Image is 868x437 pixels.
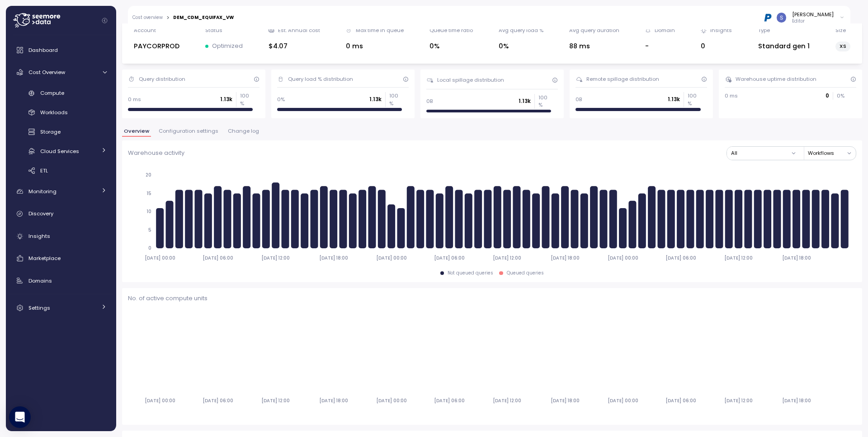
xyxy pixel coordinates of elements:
tspan: 10 [146,209,151,214]
a: Discovery [9,205,113,223]
tspan: 0 [148,245,151,251]
span: Change log [228,129,259,134]
tspan: [DATE] 06:00 [665,255,696,261]
a: Cost overview [132,15,163,20]
tspan: [DATE] 18:00 [550,255,579,261]
tspan: [DATE] 00:00 [607,398,638,404]
span: Compute [40,89,64,97]
button: Workflows [808,147,856,160]
tspan: [DATE] 06:00 [434,255,464,261]
tspan: [DATE] 18:00 [550,398,579,404]
a: Storage [9,125,113,139]
div: Insights [710,27,732,34]
div: Avg query load % [499,27,543,34]
tspan: [DATE] 00:00 [607,255,638,261]
tspan: [DATE] 06:00 [202,255,233,261]
div: - [645,41,675,51]
span: Configuration settings [159,129,218,134]
tspan: [DATE] 12:00 [724,255,753,261]
p: 0 [826,92,829,99]
p: 0 % [837,92,849,99]
span: Monitoring [28,188,57,195]
p: Warehouse activity [128,149,184,158]
tspan: [DATE] 12:00 [493,398,521,404]
a: Settings [9,299,113,317]
tspan: [DATE] 06:00 [202,398,233,404]
div: PAYCORPROD [134,41,179,51]
tspan: [DATE] 12:00 [261,398,290,404]
div: 88 ms [569,41,619,51]
span: Workloads [40,109,68,116]
div: Query distribution [139,75,185,83]
div: $4.07 [269,41,320,51]
tspan: 5 [148,227,151,233]
tspan: [DATE] 06:00 [665,398,696,404]
div: Account [134,27,156,34]
div: Standard gen 1 [758,41,810,51]
span: Overview [124,129,149,134]
button: Collapse navigation [99,17,110,24]
div: Status [205,27,222,34]
div: 0% [499,41,543,51]
a: Compute [9,86,113,101]
span: Insights [28,232,50,240]
p: 100 % [688,92,700,107]
a: Domains [9,272,113,290]
a: Monitoring [9,182,113,200]
p: 100 % [538,94,551,109]
tspan: [DATE] 12:00 [724,398,753,404]
div: Not queued queries [448,270,493,276]
div: Type [758,27,770,34]
div: Domain [655,27,675,34]
span: Cloud Services [40,148,79,155]
img: 68b03c81eca7ebbb46a2a292.PNG [763,13,773,22]
p: 0B [576,96,582,103]
img: ACg8ocLCy7HMj59gwelRyEldAl2GQfy23E10ipDNf0SDYCnD3y85RA=s96-c [777,13,786,22]
tspan: [DATE] 00:00 [144,255,175,261]
p: 1.13k [220,96,232,103]
a: Workloads [9,105,113,120]
a: Dashboard [9,41,113,59]
div: Avg query duration [569,27,619,34]
div: DEM_CDM_EQUIFAX_VW [173,15,234,20]
span: Settings [28,304,50,311]
tspan: [DATE] 18:00 [319,255,348,261]
span: Discovery [28,210,53,217]
tspan: [DATE] 00:00 [376,398,406,404]
span: XS [840,42,846,51]
div: Query load % distribution [288,75,353,83]
a: Insights [9,227,113,245]
div: 0 ms [346,41,403,51]
div: Est. Annual cost [278,27,320,34]
span: Storage [40,128,61,135]
span: Domains [28,277,52,284]
tspan: [DATE] 18:00 [782,398,811,404]
p: 100 % [240,92,253,107]
p: No. of active compute units [128,294,856,303]
span: Marketplace [28,255,61,262]
tspan: [DATE] 00:00 [144,398,175,404]
div: 0 [701,41,732,51]
div: 0% [429,41,473,51]
tspan: 15 [146,191,151,196]
a: Cloud Services [9,144,113,158]
div: Open Intercom Messenger [9,406,31,428]
div: Queued queries [507,270,544,276]
p: Optimized [212,42,243,51]
tspan: [DATE] 18:00 [782,255,811,261]
span: Dashboard [28,46,58,54]
div: Size [835,27,846,34]
div: > [166,15,170,21]
span: ETL [40,167,48,174]
tspan: 20 [146,172,151,178]
p: 1.13k [668,96,680,103]
div: Max time in queue [356,27,404,34]
button: All [727,147,801,160]
p: 0 ms [128,96,141,103]
div: Remote spillage distribution [586,75,659,83]
tspan: [DATE] 06:00 [434,398,464,404]
tspan: [DATE] 12:00 [261,255,290,261]
p: 100 % [389,92,402,107]
tspan: [DATE] 12:00 [493,255,521,261]
a: ETL [9,163,113,178]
